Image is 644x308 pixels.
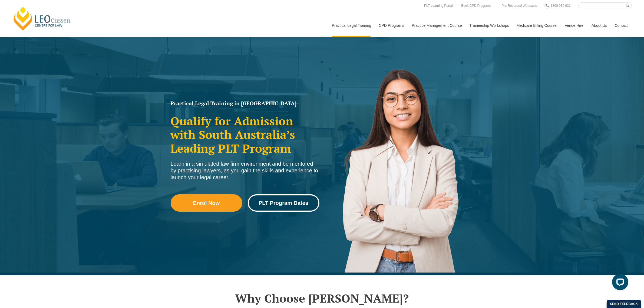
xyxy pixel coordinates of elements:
h2: Qualify for Admission with South Australia’s Leading PLT Program [171,114,319,155]
a: Book CPD Programs [460,3,493,9]
a: Practice Management Course [408,14,465,37]
a: About Us [587,14,611,37]
a: Traineeship Workshops [465,14,513,37]
a: PLT Learning Portal [423,3,454,9]
div: Learn in a simulated law firm environment and be mentored by practising lawyers, as you gain the ... [171,160,319,181]
iframe: LiveChat chat widget [608,272,630,294]
span: PLT Program Dates [259,200,308,206]
a: Practical Legal Training [328,14,375,37]
span: 1300 039 031 [551,4,570,8]
a: Pre-Recorded Webcasts [500,3,539,9]
a: [PERSON_NAME] Centre for Law [12,6,72,31]
a: Venue Hire [561,14,587,37]
a: 1300 039 031 [549,3,572,9]
a: Enrol Now [171,194,242,212]
h2: Why Choose [PERSON_NAME]? [168,291,476,305]
a: Contact [611,14,632,37]
a: PLT Program Dates [248,194,319,212]
span: Enrol Now [193,200,220,206]
a: Medicare Billing Course [513,14,561,37]
a: CPD Programs [375,14,408,37]
h1: Practical Legal Training in [GEOGRAPHIC_DATA] [171,101,319,106]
